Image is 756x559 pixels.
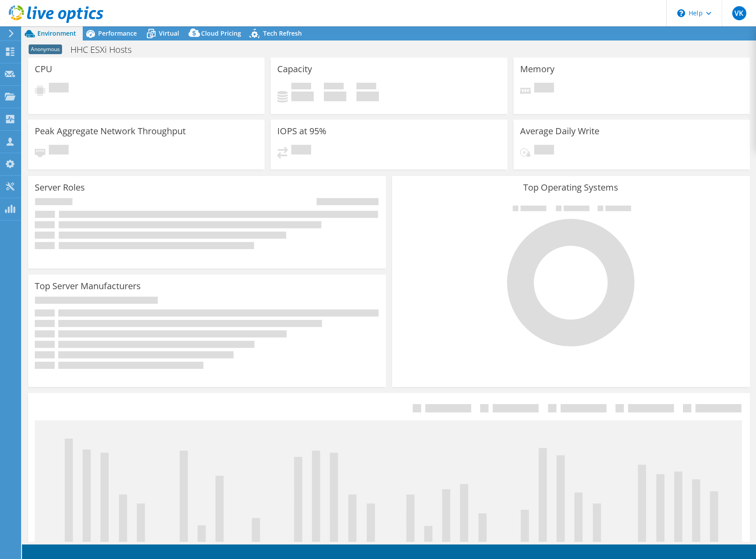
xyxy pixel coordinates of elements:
h3: IOPS at 95% [277,126,327,136]
span: Pending [49,145,69,157]
span: Pending [534,83,554,95]
h3: CPU [35,64,52,74]
h4: 0 GiB [356,92,379,101]
span: Pending [49,83,69,95]
span: Anonymous [29,44,62,54]
span: Pending [291,145,311,157]
h1: HHC ESXi Hosts [66,45,145,55]
span: Performance [98,29,137,37]
h3: Capacity [277,64,312,74]
span: Cloud Pricing [201,29,241,37]
span: Total [356,83,376,92]
h3: Top Server Manufacturers [35,281,141,291]
span: Used [291,83,311,92]
span: Pending [534,145,554,157]
span: Tech Refresh [263,29,302,37]
h4: 0 GiB [324,92,346,101]
span: Virtual [159,29,179,37]
h3: Server Roles [35,183,85,192]
span: VK [732,6,746,20]
span: Free [324,83,344,92]
svg: \n [677,9,685,17]
h3: Memory [520,64,554,74]
h3: Top Operating Systems [399,183,743,192]
h3: Peak Aggregate Network Throughput [35,126,186,136]
h4: 0 GiB [291,92,314,101]
h3: Average Daily Write [520,126,599,136]
span: Environment [37,29,76,37]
